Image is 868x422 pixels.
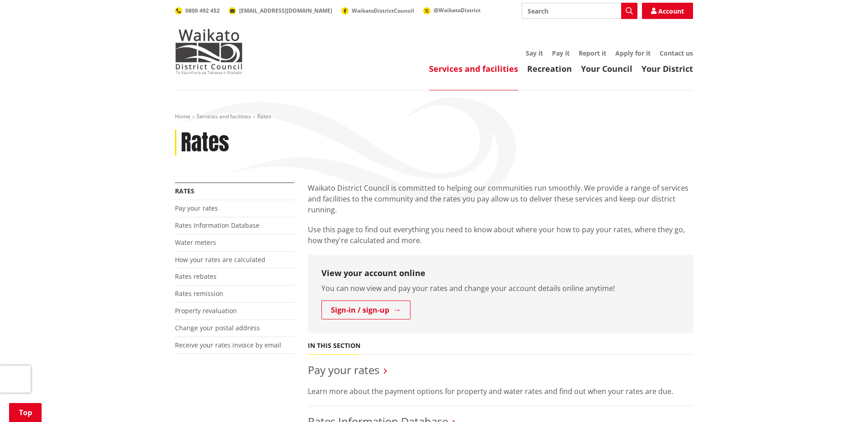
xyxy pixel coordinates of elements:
[308,183,693,215] p: Waikato District Council is committed to helping our communities run smoothly. We provide a range...
[615,49,651,57] a: Apply for it
[434,6,481,14] span: @WaikatoDistrict
[239,7,332,14] span: [EMAIL_ADDRESS][DOMAIN_NAME]
[579,49,606,57] a: Report it
[175,221,259,230] a: Rates Information Database
[229,7,332,14] a: [EMAIL_ADDRESS][DOMAIN_NAME]
[308,386,693,397] p: Learn more about the payment options for property and water rates and find out when your rates ar...
[175,113,190,120] a: Home
[9,403,42,422] a: Top
[257,113,271,120] span: Rates
[175,7,220,14] a: 0800 492 452
[352,7,414,14] span: WaikatoDistrictCouncil
[321,268,679,278] h3: View your account online
[642,3,693,19] a: Account
[175,341,281,349] a: Receive your rates invoice by email
[642,63,693,74] a: Your District
[341,7,414,14] a: WaikatoDistrictCouncil
[175,204,218,212] a: Pay your rates
[308,342,360,350] h5: In this section
[321,283,679,294] p: You can now view and pay your rates and change your account details online anytime!
[175,187,194,195] a: Rates
[308,362,379,377] a: Pay your rates
[175,255,265,264] a: How your rates are calculated
[552,49,570,57] a: Pay it
[526,49,543,57] a: Say it
[308,224,693,246] p: Use this page to find out everything you need to know about where your how to pay your rates, whe...
[660,49,693,57] a: Contact us
[185,7,220,14] span: 0800 492 452
[527,63,572,74] a: Recreation
[175,29,243,74] img: Waikato District Council - Te Kaunihera aa Takiwaa o Waikato
[181,130,229,156] h1: Rates
[321,300,410,319] a: Sign-in / sign-up
[429,63,518,74] a: Services and facilities
[175,324,260,332] a: Change your postal address
[197,113,251,120] a: Services and facilities
[423,6,481,14] a: @WaikatoDistrict
[175,289,223,298] a: Rates remission
[175,306,237,315] a: Property revaluation
[522,3,637,19] input: Search input
[581,63,632,74] a: Your Council
[175,238,216,247] a: Water meters
[175,272,217,281] a: Rates rebates
[175,113,693,121] nav: breadcrumb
